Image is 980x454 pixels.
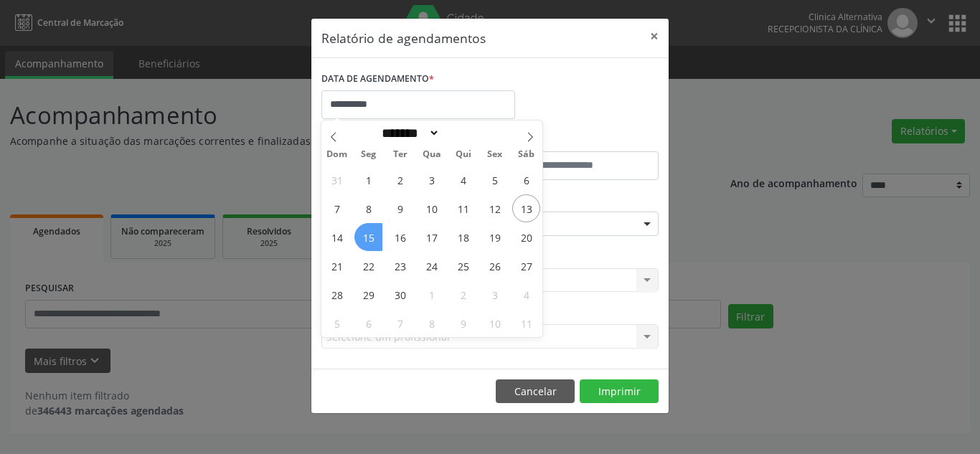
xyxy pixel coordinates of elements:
[353,150,385,159] span: Seg
[512,166,540,194] span: Setembro 6, 2025
[354,309,382,337] span: Outubro 6, 2025
[481,252,509,280] span: Setembro 26, 2025
[354,280,382,308] span: Setembro 29, 2025
[418,166,446,194] span: Setembro 3, 2025
[449,194,477,222] span: Setembro 11, 2025
[323,166,351,194] span: Agosto 31, 2025
[496,379,575,404] button: Cancelar
[449,280,477,308] span: Outubro 2, 2025
[479,150,511,159] span: Sex
[481,280,509,308] span: Outubro 3, 2025
[512,280,540,308] span: Outubro 4, 2025
[512,223,540,251] span: Setembro 20, 2025
[354,166,382,194] span: Setembro 1, 2025
[386,194,414,222] span: Setembro 9, 2025
[385,150,416,159] span: Ter
[354,252,382,280] span: Setembro 22, 2025
[511,150,542,159] span: Sáb
[321,150,353,159] span: Dom
[449,309,477,337] span: Outubro 9, 2025
[386,223,414,251] span: Setembro 16, 2025
[321,29,486,47] h5: Relatório de agendamentos
[418,280,446,308] span: Outubro 1, 2025
[323,280,351,308] span: Setembro 28, 2025
[418,252,446,280] span: Setembro 24, 2025
[640,19,669,54] button: Close
[386,166,414,194] span: Setembro 2, 2025
[323,194,351,222] span: Setembro 7, 2025
[386,252,414,280] span: Setembro 23, 2025
[354,194,382,222] span: Setembro 8, 2025
[418,194,446,222] span: Setembro 10, 2025
[481,309,509,337] span: Outubro 10, 2025
[386,280,414,308] span: Setembro 30, 2025
[416,150,448,159] span: Qua
[448,150,479,159] span: Qui
[323,223,351,251] span: Setembro 14, 2025
[494,129,659,151] label: ATÉ
[481,166,509,194] span: Setembro 5, 2025
[449,252,477,280] span: Setembro 25, 2025
[512,252,540,280] span: Setembro 27, 2025
[512,309,540,337] span: Outubro 11, 2025
[440,126,487,141] input: Year
[354,223,382,251] span: Setembro 15, 2025
[418,309,446,337] span: Outubro 8, 2025
[449,223,477,251] span: Setembro 18, 2025
[377,126,440,141] select: Month
[449,166,477,194] span: Setembro 4, 2025
[323,252,351,280] span: Setembro 21, 2025
[580,379,659,404] button: Imprimir
[386,309,414,337] span: Outubro 7, 2025
[418,223,446,251] span: Setembro 17, 2025
[321,68,434,90] label: DATA DE AGENDAMENTO
[512,194,540,222] span: Setembro 13, 2025
[481,194,509,222] span: Setembro 12, 2025
[481,223,509,251] span: Setembro 19, 2025
[323,309,351,337] span: Outubro 5, 2025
